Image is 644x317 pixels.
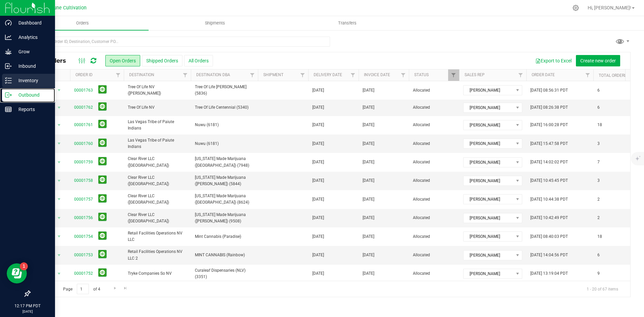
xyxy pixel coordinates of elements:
[12,19,52,27] p: Dashboard
[597,252,600,258] span: 6
[128,230,187,243] span: Retail Facilities Operations NV LLC
[16,16,149,30] a: Orders
[363,233,374,240] span: [DATE]
[5,106,12,113] inline-svg: Reports
[597,87,600,94] span: 6
[247,69,258,81] a: Filter
[588,5,631,10] span: Hi, [PERSON_NAME]!
[572,5,580,11] div: Manage settings
[597,196,600,203] span: 2
[363,196,374,203] span: [DATE]
[363,87,374,94] span: [DATE]
[184,55,213,66] button: All Orders
[597,141,600,147] span: 3
[464,158,514,167] span: [PERSON_NAME]
[128,104,187,111] span: Tree Of Life NV
[413,159,455,165] span: Allocated
[464,139,514,148] span: [PERSON_NAME]
[464,86,514,95] span: [PERSON_NAME]
[128,193,187,206] span: Clear River LLC ([GEOGRAPHIC_DATA])
[195,174,254,187] span: [US_STATE] Made Marijuana ([PERSON_NAME]) (5844)
[515,69,526,81] a: Filter
[597,159,600,165] span: 7
[30,37,330,47] input: Search Order ID, Destination, Customer PO...
[363,215,374,221] span: [DATE]
[195,156,254,168] span: [US_STATE] Made Marijuana ([GEOGRAPHIC_DATA]) (7948)
[599,73,635,78] a: Total Orderlines
[530,159,568,165] span: [DATE] 14:02:02 PDT
[74,141,93,147] a: 00001760
[363,159,374,165] span: [DATE]
[464,103,514,112] span: [PERSON_NAME]
[464,232,514,241] span: [PERSON_NAME]
[195,122,254,128] span: Nuwu (6181)
[413,141,455,147] span: Allocated
[74,122,93,128] a: 00001761
[74,104,93,111] a: 00001762
[448,69,459,81] a: Filter
[55,103,63,112] span: select
[597,233,602,240] span: 18
[597,270,600,277] span: 9
[597,122,602,128] span: 18
[314,72,342,77] a: Delivery Date
[12,76,52,85] p: Inventory
[597,177,600,184] span: 3
[195,141,254,147] span: Nuwu (6181)
[530,215,568,221] span: [DATE] 10:42:49 PDT
[312,87,324,94] span: [DATE]
[128,212,187,224] span: Clear River LLC ([GEOGRAPHIC_DATA])
[77,284,89,294] input: 1
[5,77,12,84] inline-svg: Inventory
[74,215,93,221] a: 00001756
[67,20,98,26] span: Orders
[129,72,154,77] a: Destination
[312,141,324,147] span: [DATE]
[363,104,374,111] span: [DATE]
[414,72,429,77] a: Status
[12,33,52,41] p: Analytics
[297,69,308,81] a: Filter
[3,309,52,314] p: [DATE]
[128,137,187,150] span: Las Vegas Tribe of Paiute Indians
[12,48,52,56] p: Grow
[12,62,52,70] p: Inbound
[12,91,52,99] p: Outbound
[530,196,568,203] span: [DATE] 10:44:38 PDT
[530,233,568,240] span: [DATE] 08:40:03 PDT
[5,63,12,69] inline-svg: Inbound
[128,84,187,97] span: Tree Of Life NV ([PERSON_NAME])
[530,141,568,147] span: [DATE] 15:47:58 PDT
[55,213,63,223] span: select
[312,177,324,184] span: [DATE]
[363,141,374,147] span: [DATE]
[530,87,568,94] span: [DATE] 08:56:31 PDT
[5,19,12,26] inline-svg: Dashboard
[465,72,485,77] a: Sales Rep
[580,58,616,63] span: Create new order
[263,72,283,77] a: Shipment
[113,69,124,81] a: Filter
[196,20,234,26] span: Shipments
[347,69,359,81] a: Filter
[3,303,52,309] p: 12:17 PM PDT
[464,251,514,260] span: [PERSON_NAME]
[464,120,514,130] span: [PERSON_NAME]
[530,177,568,184] span: [DATE] 10:45:45 PDT
[597,104,600,111] span: 6
[51,5,87,11] span: Dune Cultivation
[530,122,568,128] span: [DATE] 16:00:28 PDT
[413,196,455,203] span: Allocated
[312,215,324,221] span: [DATE]
[363,122,374,128] span: [DATE]
[364,72,390,77] a: Invoice Date
[55,158,63,167] span: select
[363,252,374,258] span: [DATE]
[312,104,324,111] span: [DATE]
[464,213,514,223] span: [PERSON_NAME]
[196,72,230,77] a: Destination DBA
[530,104,568,111] span: [DATE] 08:26:38 PDT
[195,252,254,258] span: MINT CANNABIS (Rainbow)
[128,174,187,187] span: Clear River LLC ([GEOGRAPHIC_DATA])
